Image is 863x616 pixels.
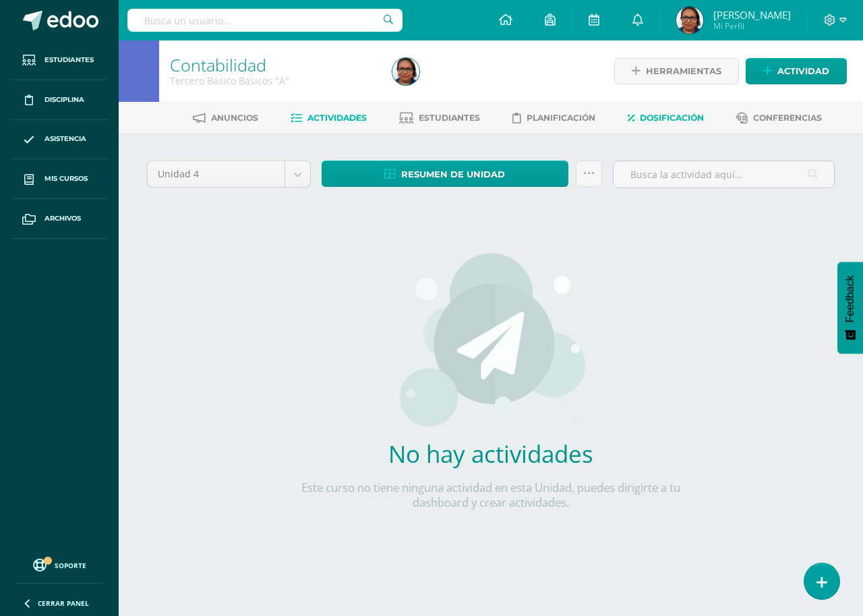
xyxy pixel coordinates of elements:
[127,9,403,32] input: Busca un usuario...
[55,561,86,570] span: Soporte
[401,162,505,187] span: Resumen de unidad
[396,252,587,427] img: activities.png
[646,59,721,84] span: Herramientas
[44,55,94,65] span: Estudiantes
[419,113,480,123] span: Estudiantes
[628,107,704,129] a: Dosificación
[11,120,108,160] a: Asistencia
[44,173,88,184] span: Mis cursos
[44,213,81,224] span: Archivos
[736,107,822,129] a: Conferencias
[307,113,367,123] span: Actividades
[753,113,822,123] span: Conferencias
[11,40,108,80] a: Estudiantes
[399,107,480,129] a: Estudiantes
[148,161,310,187] a: Unidad 4
[614,161,834,188] input: Busca la actividad aquí...
[170,53,266,76] a: Contabilidad
[44,94,84,105] span: Disciplina
[170,55,376,74] h1: Contabilidad
[527,113,595,123] span: Planificación
[837,262,863,354] button: Feedback - Mostrar encuesta
[158,161,274,187] span: Unidad 4
[11,159,108,199] a: Mis cursos
[11,80,108,120] a: Disciplina
[193,107,258,129] a: Anuncios
[16,555,102,573] a: Soporte
[746,58,847,84] a: Actividad
[44,134,86,144] span: Asistencia
[11,199,108,239] a: Archivos
[777,59,829,84] span: Actividad
[170,74,376,87] div: Tercero Básico Basicos 'A'
[614,58,739,84] a: Herramientas
[211,113,258,123] span: Anuncios
[640,113,704,123] span: Dosificación
[713,20,791,32] span: Mi Perfil
[292,438,690,470] h2: No hay actividades
[38,598,89,608] span: Cerrar panel
[713,8,791,22] span: [PERSON_NAME]
[392,58,419,85] img: 0db91d0802713074fb0c9de2dd01ee27.png
[322,161,568,187] a: Resumen de unidad
[291,107,367,129] a: Actividades
[512,107,595,129] a: Planificación
[676,7,703,34] img: 0db91d0802713074fb0c9de2dd01ee27.png
[292,480,690,510] p: Este curso no tiene ninguna actividad en esta Unidad, puedes dirigirte a tu dashboard y crear act...
[844,275,856,323] span: Feedback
